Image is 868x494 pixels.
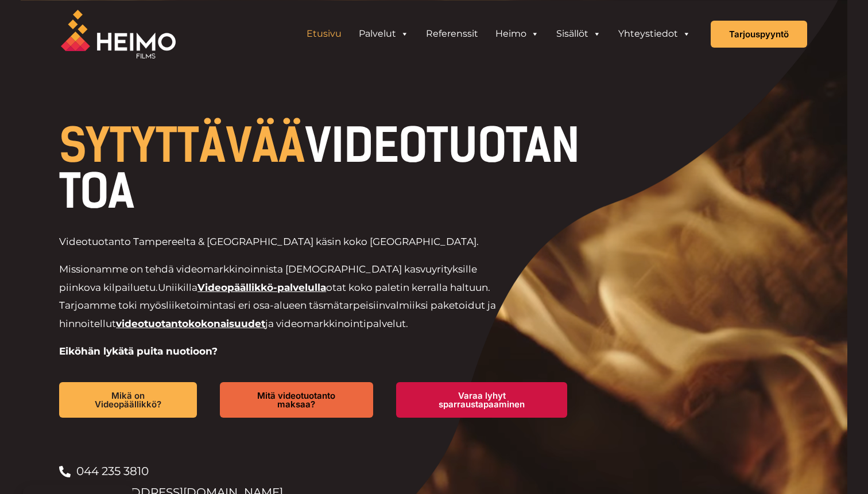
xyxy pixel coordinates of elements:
[396,382,567,418] a: Varaa lyhyt sparraustapaaminen
[265,318,408,329] span: ja videomarkkinointipalvelut.
[298,22,350,45] a: Etusivu
[116,318,265,329] a: videotuotantokokonaisuudet
[292,22,705,45] aside: Header Widget 1
[417,22,487,45] a: Referenssit
[59,345,218,357] strong: Eiköhän lykätä puita nuotioon?
[59,382,197,418] a: Mikä on Videopäällikkö?
[711,21,807,48] a: Tarjouspyyntö
[220,382,373,418] a: Mitä videotuotanto maksaa?
[73,461,149,482] span: 044 235 3810
[77,391,179,409] span: Mikä on Videopäällikkö?
[59,299,496,329] span: valmiiksi paketoidut ja hinnoitellut
[59,233,512,251] p: Videotuotanto Tampereelta & [GEOGRAPHIC_DATA] käsin koko [GEOGRAPHIC_DATA].
[59,260,512,333] p: Missionamme on tehdä videomarkkinoinnista [DEMOGRAPHIC_DATA] kasvuyrityksille piinkova kilpailuetu.
[166,299,385,311] span: liiketoimintasi eri osa-alueen täsmätarpeisiin
[61,10,176,59] img: Heimo Filmsin logo
[610,22,699,45] a: Yhteystiedot
[197,282,326,293] a: Videopäällikkö-palvelulla
[59,123,590,215] h1: VIDEOTUOTANTOA
[548,22,610,45] a: Sisällöt
[350,22,417,45] a: Palvelut
[414,391,549,409] span: Varaa lyhyt sparraustapaaminen
[238,391,355,409] span: Mitä videotuotanto maksaa?
[59,461,590,482] a: 044 235 3810
[59,118,305,173] span: SYTYTTÄVÄÄ
[487,22,548,45] a: Heimo
[158,282,197,293] span: Uniikilla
